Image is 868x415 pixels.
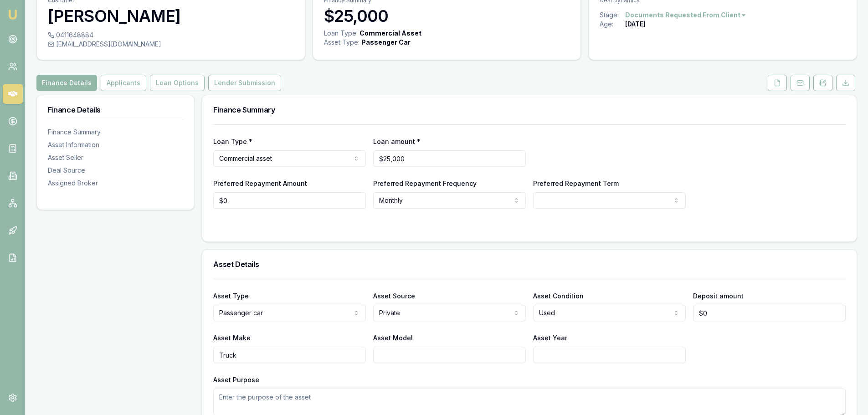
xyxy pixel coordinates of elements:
[373,150,526,167] input: $
[625,10,747,20] button: Documents Requested From Client
[213,138,252,145] label: Loan Type *
[213,179,307,187] label: Preferred Repayment Amount
[533,179,619,187] label: Preferred Repayment Term
[48,106,183,113] h3: Finance Details
[373,334,413,342] label: Asset Model
[213,261,846,268] h3: Asset Details
[693,292,744,300] label: Deposit amount
[324,7,570,25] h3: $25,000
[360,29,421,38] div: Commercial Asset
[148,75,206,91] a: Loan Options
[48,40,294,49] div: [EMAIL_ADDRESS][DOMAIN_NAME]
[324,29,358,38] div: Loan Type:
[625,20,646,29] div: [DATE]
[213,106,846,113] h3: Finance Summary
[99,75,148,91] a: Applicants
[36,75,97,91] button: Finance Details
[36,75,99,91] a: Finance Details
[48,7,294,25] h3: [PERSON_NAME]
[48,128,183,137] div: Finance Summary
[48,166,183,175] div: Deal Source
[213,334,251,342] label: Asset Make
[48,153,183,162] div: Asset Seller
[206,75,283,91] a: Lender Submission
[600,10,625,20] div: Stage:
[213,292,249,300] label: Asset Type
[600,20,625,29] div: Age:
[150,75,205,91] button: Loan Options
[213,376,259,384] label: Asset Purpose
[48,179,183,188] div: Assigned Broker
[213,192,366,209] input: $
[693,305,846,321] input: $
[48,140,183,149] div: Asset Information
[373,179,477,187] label: Preferred Repayment Frequency
[373,292,415,300] label: Asset Source
[533,334,567,342] label: Asset Year
[361,38,411,47] div: Passenger Car
[373,138,421,145] label: Loan amount *
[7,9,18,20] img: emu-icon-u.png
[101,75,146,91] button: Applicants
[208,75,281,91] button: Lender Submission
[533,292,584,300] label: Asset Condition
[48,31,294,40] div: 0411648884
[324,38,360,47] div: Asset Type :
